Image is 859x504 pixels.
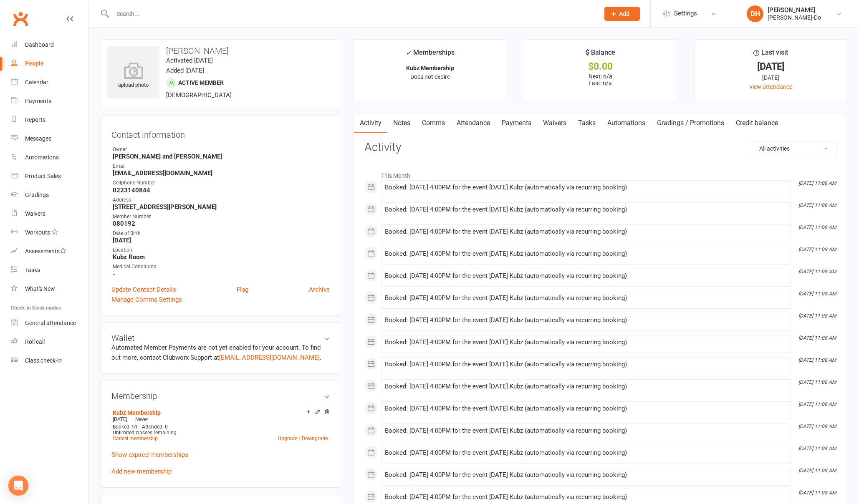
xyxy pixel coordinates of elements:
i: [DATE] 11:08 AM [798,291,836,297]
span: Booked: 51 [113,424,138,430]
div: Memberships [406,47,455,63]
div: Dashboard [25,41,54,48]
a: What's New [11,280,88,298]
a: Archive [309,285,330,295]
div: Last visit [753,47,788,62]
div: Workouts [25,229,50,236]
i: [DATE] 11:08 AM [798,224,836,230]
div: Payments [25,98,51,104]
h3: Membership [111,391,330,401]
a: Activity [354,113,387,133]
a: Waivers [537,113,572,133]
i: [DATE] 11:08 AM [798,313,836,319]
p: Next: n/a Last: n/a [532,73,669,86]
div: What's New [25,285,55,292]
a: Kubz Membership [113,409,161,416]
div: Booked: [DATE] 4:00PM for the event [DATE] Kubz (automatically via recurring booking) [385,250,787,257]
span: Never [135,416,148,422]
a: Update Contact Details [111,285,176,295]
a: Show expired memberships [111,451,188,459]
a: [EMAIL_ADDRESS][DOMAIN_NAME] [219,354,320,361]
a: Attendance [451,113,496,133]
div: Waivers [25,210,45,217]
a: Gradings / Promotions [651,113,730,133]
i: [DATE] 11:08 AM [798,202,836,208]
div: Booked: [DATE] 4:00PM for the event [DATE] Kubz (automatically via recurring booking) [385,471,787,479]
a: Credit balance [730,113,784,133]
a: Notes [387,113,416,133]
div: Cellphone Number [113,179,330,187]
span: Unlimited classes remaining [113,430,177,436]
div: DH [747,5,763,22]
button: Add [604,7,640,21]
div: Address [113,196,330,204]
i: [DATE] 11:08 AM [798,468,836,474]
div: Calendar [25,79,48,86]
a: Cancel membership [113,436,158,441]
div: [PERSON_NAME] [768,6,821,14]
span: Settings [674,4,697,23]
span: Does not expire [410,73,450,80]
div: Booked: [DATE] 4:00PM for the event [DATE] Kubz (automatically via recurring booking) [385,295,787,302]
div: Member Number [113,213,330,221]
div: — [111,416,330,423]
i: [DATE] 11:08 AM [798,446,836,451]
a: Tasks [572,113,601,133]
div: Location [113,246,330,254]
strong: [STREET_ADDRESS][PERSON_NAME] [113,203,330,211]
div: Booked: [DATE] 4:00PM for the event [DATE] Kubz (automatically via recurring booking) [385,184,787,191]
div: Reports [25,116,45,123]
a: Dashboard [11,35,88,54]
div: Gradings [25,192,49,198]
time: Activated [DATE] [166,57,213,64]
h3: [PERSON_NAME] [107,46,334,55]
div: Booked: [DATE] 4:00PM for the event [DATE] Kubz (automatically via recurring booking) [385,449,787,456]
strong: [DATE] [113,237,330,244]
a: Payments [496,113,537,133]
no-payment-system: Automated Member Payments are not yet enabled for your account. To find out more, contact Clubwor... [111,344,321,361]
div: $0.00 [532,62,669,71]
a: Waivers [11,204,88,223]
a: view attendance [750,83,792,90]
span: [DATE] [113,416,127,422]
i: [DATE] 11:08 AM [798,247,836,252]
a: Workouts [11,223,88,242]
a: Reports [11,111,88,129]
i: [DATE] 11:08 AM [798,423,836,429]
div: [DATE] [702,62,839,71]
i: [DATE] 11:08 AM [798,269,836,275]
a: Roll call [11,333,88,351]
div: Booked: [DATE] 4:00PM for the event [DATE] Kubz (automatically via recurring booking) [385,361,787,368]
a: Manage Comms Settings [111,295,182,305]
time: Added [DATE] [166,67,204,74]
a: Messages [11,129,88,148]
div: Assessments [25,248,66,255]
i: [DATE] 11:08 AM [798,357,836,363]
div: $ Balance [586,47,615,62]
a: Add new membership [111,468,172,475]
div: Booked: [DATE] 4:00PM for the event [DATE] Kubz (automatically via recurring booking) [385,339,787,346]
div: Booked: [DATE] 4:00PM for the event [DATE] Kubz (automatically via recurring booking) [385,383,787,390]
div: Booked: [DATE] 4:00PM for the event [DATE] Kubz (automatically via recurring booking) [385,272,787,280]
strong: Kubz Room [113,253,330,261]
a: Payments [11,92,88,111]
div: Booked: [DATE] 4:00PM for the event [DATE] Kubz (automatically via recurring booking) [385,206,787,213]
div: Booked: [DATE] 4:00PM for the event [DATE] Kubz (automatically via recurring booking) [385,494,787,501]
span: Add [619,10,629,17]
a: General attendance kiosk mode [11,314,88,333]
span: [DEMOGRAPHIC_DATA] [166,91,232,99]
h3: Wallet [111,333,330,343]
i: ✓ [406,49,411,57]
strong: 080192 [113,220,330,227]
input: Search... [110,8,594,20]
strong: [PERSON_NAME] and [PERSON_NAME] [113,153,330,160]
span: Active member [178,79,224,86]
i: [DATE] 11:08 AM [798,401,836,407]
a: People [11,54,88,73]
i: [DATE] 11:08 AM [798,180,836,186]
h3: Contact information [111,127,330,139]
div: Medical Conditions [113,263,330,271]
a: Comms [416,113,451,133]
div: General attendance [25,320,76,326]
a: Assessments [11,242,88,261]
